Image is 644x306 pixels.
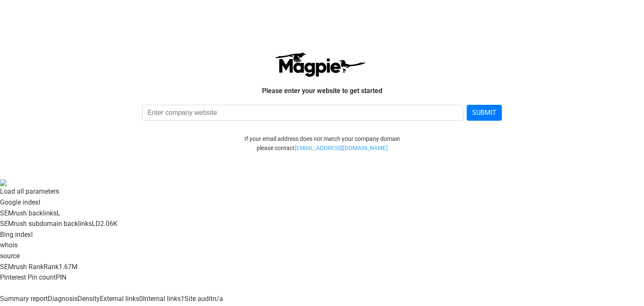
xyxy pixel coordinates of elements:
button: SUBMIT [467,105,502,121]
span: Rank [44,263,59,271]
a: 1.67M [59,263,78,271]
span: LD [92,220,100,228]
span: n/a [213,295,223,303]
span: Internal links [143,295,181,303]
span: I [39,198,40,206]
span: PIN [56,273,66,281]
a: 2.06K [100,220,117,228]
div: If your email address does not match your company domain [81,134,563,143]
span: Density [78,295,100,303]
a: Site auditn/a [184,295,223,303]
span: External links [100,295,139,303]
span: L [57,209,60,217]
input: Enter company website [142,105,464,121]
img: logo-ab69f6fb50320c5b225c76a69d11143b.png [273,52,367,77]
a: [EMAIL_ADDRESS][DOMAIN_NAME] [295,143,388,153]
p: Please enter your website to get started [87,86,557,96]
span: Site audit [184,295,213,303]
span: I [31,231,33,239]
span: Diagnosis [48,295,78,303]
span: 0 [139,295,143,303]
div: please contact [81,143,563,153]
span: 1 [181,295,184,303]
